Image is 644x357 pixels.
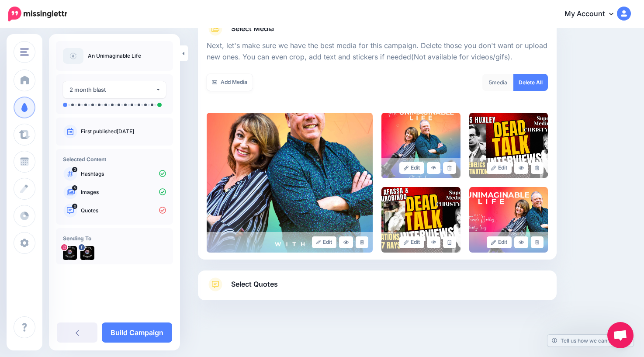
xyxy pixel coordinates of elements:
[487,236,512,248] a: Edit
[207,277,548,300] a: Select Quotes
[8,7,67,21] img: Missinglettr
[399,162,424,174] a: Edit
[547,335,634,347] a: Tell us how we can improve
[381,187,460,253] img: W0RR2BVOGIZU40WPOOREY4IPM4V740VV_large.png
[81,188,166,196] p: Images
[81,170,166,178] p: Hashtags
[207,74,253,91] a: Add Media
[207,36,548,253] div: Select Media
[63,156,166,163] h4: Selected Content
[231,23,274,35] span: Select Media
[399,236,424,248] a: Edit
[607,322,634,348] a: Open chat
[63,246,77,260] img: 472449953_1281368356257536_7554451743400192894_n-bsa151736.jpg
[556,3,631,25] a: My Account
[63,81,166,98] button: 2 month blast
[487,162,512,174] a: Edit
[20,48,29,56] img: menu.png
[63,235,166,242] h4: Sending To
[117,128,134,135] a: [DATE]
[513,74,548,91] a: Delete All
[72,167,77,172] span: 3
[469,113,548,178] img: 5HKQPOHX2CQJU1SJ5Y0Y7W1LC63OTWUJ_large.png
[88,52,141,60] p: An Unimaginable Life
[72,185,77,191] span: 5
[469,187,548,253] img: 2X95L4OHDOI8JN7LVOHGZYU60CQGOTJV_large.png
[207,113,373,253] img: GOOA84R1T6EK4PJCOTQXQN8FV8M0E1KY_large.png
[81,128,166,135] p: First published
[231,278,278,290] span: Select Quotes
[207,22,548,36] a: Select Media
[69,85,156,95] div: 2 month blast
[207,40,548,63] p: Next, let's make sure we have the best media for this campaign. Delete those you don't want or up...
[72,204,77,209] span: 0
[489,79,492,86] span: 5
[63,48,83,64] img: article-default-image-icon.png
[80,246,94,260] img: 472753704_10160185472851537_7242961054534619338_n-bsa151758.jpg
[81,207,166,215] p: Quotes
[381,113,460,178] img: LS3QEIG9K3U5DT1KEG6ALVIRXLHT0HRY_large.jpg
[482,74,514,91] div: media
[312,236,337,248] a: Edit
